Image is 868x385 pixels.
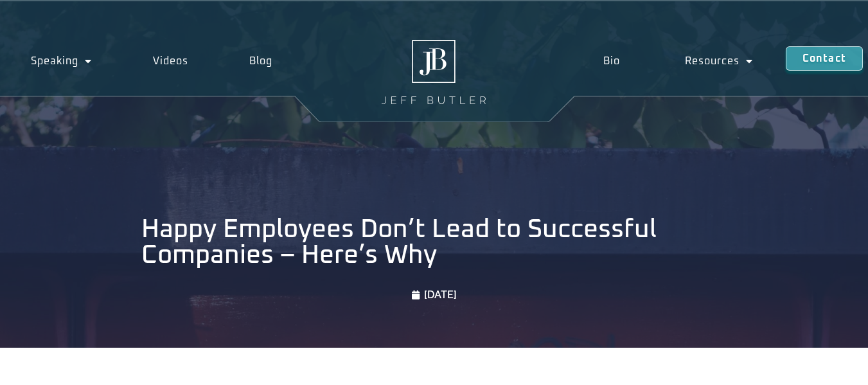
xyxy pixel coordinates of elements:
[571,46,786,76] nav: Menu
[141,217,727,268] h1: Happy Employees Don’t Lead to Successful Companies – Here’s Why
[412,287,457,303] a: [DATE]
[802,53,846,64] span: Contact
[786,46,863,71] a: Contact
[571,46,653,76] a: Bio
[653,46,786,76] a: Resources
[122,46,218,76] a: Videos
[219,46,303,76] a: Blog
[424,289,457,301] time: [DATE]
